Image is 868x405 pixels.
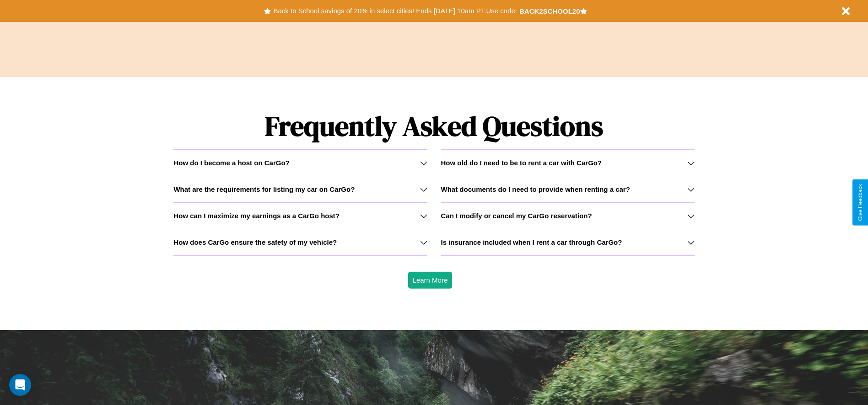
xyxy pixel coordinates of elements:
[271,5,519,17] button: Back to School savings of 20% in select cities! Ends [DATE] 10am PT.Use code:
[857,184,863,221] div: Give Feedback
[173,238,337,246] h3: How does CarGo ensure the safety of my vehicle?
[173,159,289,167] h3: How do I become a host on CarGo?
[173,103,694,149] h1: Frequently Asked Questions
[441,159,602,167] h3: How old do I need to be to rent a car with CarGo?
[173,185,355,193] h3: What are the requirements for listing my car on CarGo?
[441,185,630,193] h3: What documents do I need to provide when renting a car?
[441,238,622,246] h3: Is insurance included when I rent a car through CarGo?
[173,212,340,220] h3: How can I maximize my earnings as a CarGo host?
[441,212,592,220] h3: Can I modify or cancel my CarGo reservation?
[519,7,580,15] b: BACK2SCHOOL20
[9,374,31,396] div: Open Intercom Messenger
[408,272,453,289] button: Learn More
